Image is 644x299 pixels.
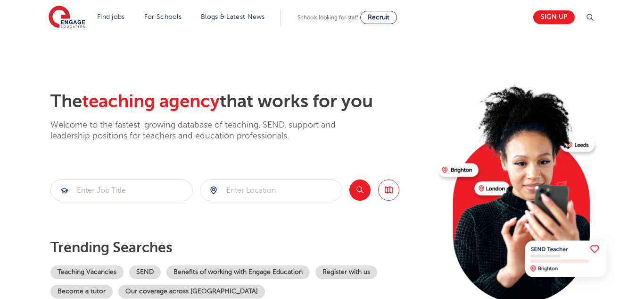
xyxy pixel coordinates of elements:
a: Find jobs [97,13,125,20]
div: Submit [200,179,342,201]
a: Become a tutor [50,285,113,299]
button: Search [349,179,371,201]
p: Welcome to the fastest-growing database of teaching, SEND, support and leadership positions for t... [50,120,362,142]
h2: The that works for you [50,91,431,112]
span: Schools looking for staff [297,14,358,21]
a: Blogs & Latest News [201,13,265,20]
a: Our coverage across [GEOGRAPHIC_DATA] [118,285,265,299]
p: Trending searches [50,239,431,256]
span: teaching agency [82,91,220,111]
a: Sign up [533,10,575,24]
span: Recruit [368,14,389,21]
img: Engage Education [49,6,85,29]
a: For Schools [144,13,182,20]
a: Benefits of working with Engage Education [166,265,310,279]
a: Recruit [360,11,397,24]
div: Submit [50,179,193,201]
a: Register with us [315,265,377,279]
input: Submit [200,180,342,201]
a: SEND [129,265,161,279]
input: Submit [51,180,192,201]
a: Teaching Vacancies [50,265,124,279]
